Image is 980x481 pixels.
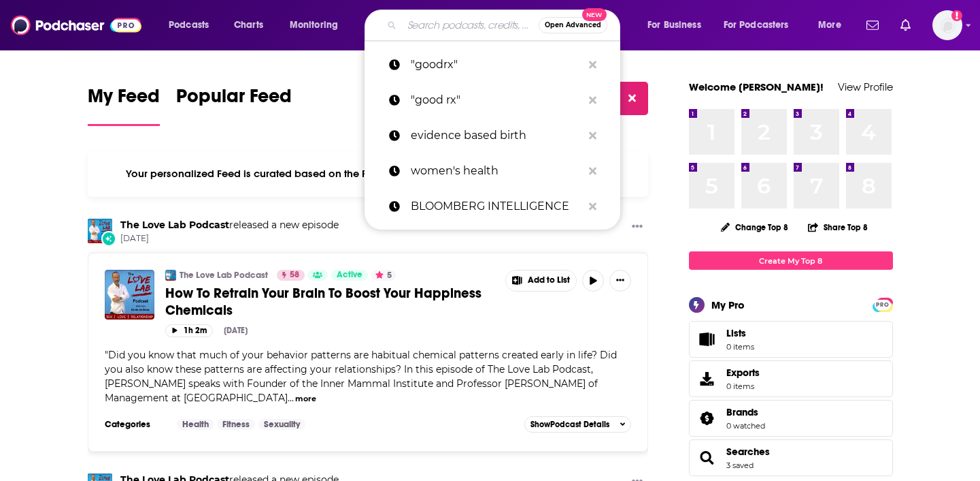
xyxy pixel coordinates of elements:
button: open menu [638,14,718,36]
p: BLOOMBERG INTELLIGENCE [411,189,582,224]
a: PRO [875,299,891,309]
span: Brands [689,400,893,437]
button: 1h 2m [165,324,213,337]
span: Lists [726,327,754,339]
a: "goodrx" [365,47,620,82]
a: Charts [225,14,271,36]
h3: released a new episode [120,219,339,232]
button: 5 [371,270,396,281]
a: "good rx" [365,82,620,118]
a: Lists [689,321,893,358]
span: How To Retrain Your Brain To Boost Your Happiness Chemicals [165,285,481,319]
a: Show notifications dropdown [895,14,916,37]
a: Brands [694,409,721,428]
a: Active [331,270,368,281]
button: open menu [280,14,356,36]
a: Sexuality [258,419,305,430]
a: Show notifications dropdown [861,14,884,37]
div: New Episode [101,231,116,246]
a: evidence based birth [365,118,620,153]
a: Popular Feed [176,84,292,126]
a: Welcome [PERSON_NAME]! [689,80,824,93]
a: Create My Top 8 [689,251,893,270]
span: Monitoring [290,16,338,35]
img: How To Retrain Your Brain To Boost Your Happiness Chemicals [105,270,154,320]
span: Exports [726,367,760,379]
span: [DATE] [120,233,339,245]
span: Popular Feed [176,84,292,116]
p: evidence based birth [411,118,582,153]
button: more [295,393,316,405]
span: Charts [234,16,263,35]
a: 3 saved [726,461,754,470]
a: BLOOMBERG INTELLIGENCE [365,189,620,224]
button: Show More Button [609,270,631,292]
div: My Pro [711,298,745,311]
button: ShowPodcast Details [524,416,632,433]
a: The Love Lab Podcast [180,270,268,281]
span: Podcasts [169,16,209,35]
h3: Categories [105,419,166,430]
p: "good rx" [411,82,582,118]
p: women's health [411,153,582,189]
span: Lists [726,327,746,339]
span: My Feed [88,84,160,116]
span: 58 [290,268,299,282]
span: More [818,16,841,35]
span: 0 items [726,382,760,391]
span: Open Advanced [545,22,601,29]
a: My Feed [88,84,160,126]
span: Brands [726,406,758,418]
a: Podchaser - Follow, Share and Rate Podcasts [11,12,141,38]
img: The Love Lab Podcast [165,270,176,281]
a: 58 [277,270,305,281]
span: Exports [694,369,721,388]
a: Exports [689,360,893,397]
a: Fitness [217,419,255,430]
span: For Podcasters [724,16,789,35]
p: "goodrx" [411,47,582,82]
span: For Business [647,16,701,35]
a: Searches [726,446,770,458]
button: open menu [715,14,809,36]
button: open menu [159,14,226,36]
span: Active [337,268,362,282]
a: Health [177,419,214,430]
img: User Profile [932,10,962,40]
input: Search podcasts, credits, & more... [402,14,539,36]
span: PRO [875,300,891,310]
span: Searches [689,439,893,476]
span: New [582,8,607,21]
a: View Profile [838,80,893,93]
div: Your personalized Feed is curated based on the Podcasts, Creators, Users, and Lists that you Follow. [88,151,649,197]
div: [DATE] [224,326,248,335]
a: women's health [365,153,620,189]
a: Searches [694,448,721,467]
svg: Add a profile image [951,10,962,21]
span: Show Podcast Details [530,420,609,429]
button: open menu [809,14,858,36]
img: The Love Lab Podcast [88,219,112,243]
button: Show More Button [506,270,577,291]
button: Change Top 8 [713,219,797,236]
div: Search podcasts, credits, & more... [377,10,633,41]
span: 0 items [726,342,754,352]
span: Logged in as caseya [932,10,962,40]
a: The Love Lab Podcast [120,219,229,231]
button: Share Top 8 [807,214,868,240]
span: " [105,349,617,404]
button: Show profile menu [932,10,962,40]
a: Brands [726,406,765,418]
a: How To Retrain Your Brain To Boost Your Happiness Chemicals [165,285,496,319]
button: Open AdvancedNew [539,17,607,33]
span: Add to List [528,275,570,285]
span: Did you know that much of your behavior patterns are habitual chemical patterns created early in ... [105,349,617,404]
span: ... [288,392,294,404]
span: Lists [694,330,721,349]
a: 0 watched [726,421,765,431]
